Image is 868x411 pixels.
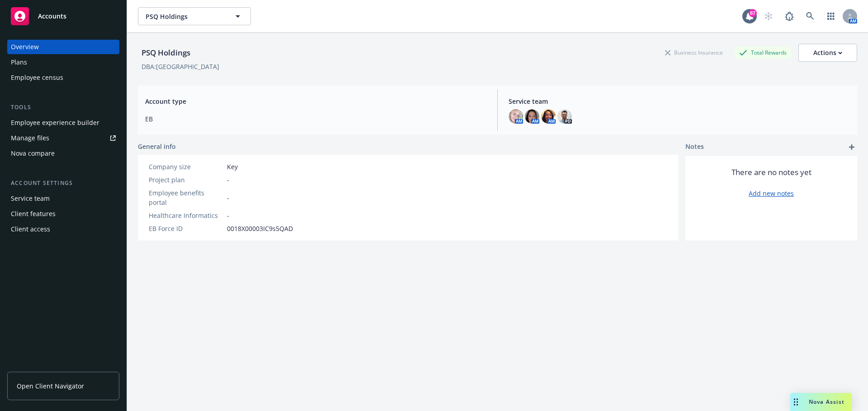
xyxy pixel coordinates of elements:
[541,109,556,124] img: photo
[7,146,119,161] a: Nova compare
[685,142,704,152] span: Notes
[846,142,857,152] a: add
[11,207,56,221] div: Client features
[11,191,50,206] div: Service team
[11,40,39,54] div: Overview
[227,224,293,233] span: 0018X00003IC9s5QAD
[7,4,119,29] a: Accounts
[7,131,119,145] a: Manage files
[11,70,63,85] div: Employee census
[7,115,119,130] a: Employee experience builder
[227,162,238,171] span: Key
[149,175,223,185] div: Project plan
[11,55,27,69] div: Plans
[7,40,119,54] a: Overview
[749,9,757,17] div: 87
[149,188,223,207] div: Employee benefits portal
[749,189,794,198] a: Add new notes
[11,222,50,236] div: Client access
[145,97,486,106] span: Account type
[798,44,857,62] button: Actions
[780,7,798,25] a: Report a Bug
[149,224,223,233] div: EB Force ID
[7,179,119,188] div: Account settings
[801,7,819,25] a: Search
[11,131,49,145] div: Manage files
[227,193,229,203] span: -
[138,47,194,59] div: PSQ Holdings
[7,103,119,112] div: Tools
[509,97,850,106] span: Service team
[525,109,539,124] img: photo
[11,146,55,161] div: Nova compare
[149,162,223,171] div: Company size
[11,115,99,130] div: Employee experience builder
[735,47,791,58] div: Total Rewards
[759,7,778,25] a: Start snowing
[142,62,219,71] div: DBA: [GEOGRAPHIC_DATA]
[660,47,727,58] div: Business Insurance
[731,167,811,178] span: There are no notes yet
[790,393,802,411] div: Drag to move
[557,109,572,124] img: photo
[7,207,119,221] a: Client features
[7,70,119,85] a: Employee census
[146,12,224,21] span: PSQ Holdings
[227,211,229,220] span: -
[7,191,119,206] a: Service team
[138,142,176,151] span: General info
[790,393,852,411] button: Nova Assist
[149,211,223,220] div: Healthcare Informatics
[7,55,119,69] a: Plans
[7,222,119,236] a: Client access
[138,7,251,25] button: PSQ Holdings
[822,7,840,25] a: Switch app
[809,398,844,406] span: Nova Assist
[227,175,229,185] span: -
[509,109,523,124] img: photo
[38,13,66,20] span: Accounts
[145,114,486,124] span: EB
[17,381,84,391] span: Open Client Navigator
[813,44,842,61] div: Actions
